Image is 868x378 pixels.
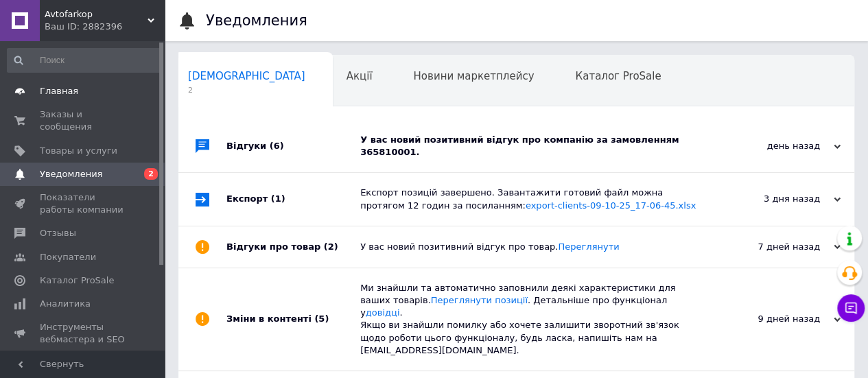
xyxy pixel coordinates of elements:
span: (5) [314,314,329,324]
a: Переглянути позиції [431,295,528,305]
div: день назад [703,140,841,152]
div: У вас новий позитивний відгук про товар. [360,241,703,253]
div: Зміни в контенті [226,268,360,370]
span: Avtofarkop [45,8,148,21]
div: Відгуки [226,120,360,172]
div: 3 дня назад [703,193,841,205]
span: Заказы и сообщения [40,108,127,133]
a: довідці [366,307,400,318]
span: Новини маркетплейсу [413,70,534,82]
span: [DEMOGRAPHIC_DATA] [188,70,305,82]
span: Инструменты вебмастера и SEO [40,321,127,346]
span: Отзывы [40,227,76,239]
a: export-clients-09-10-25_17-06-45.xlsx [526,200,696,211]
div: Відгуки про товар [226,226,360,268]
span: Главная [40,85,78,97]
div: У вас новий позитивний відгук про компанію за замовленням 365810001. [360,134,703,158]
div: Ми знайшли та автоматично заповнили деякі характеристики для ваших товарів. . Детальніше про функ... [360,282,703,357]
span: Каталог ProSale [40,274,114,287]
span: Каталог ProSale [575,70,661,82]
span: (1) [271,193,285,204]
span: Покупатели [40,251,96,263]
div: Експорт [226,173,360,225]
span: Показатели работы компании [40,191,127,216]
div: 9 дней назад [703,313,841,325]
span: Уведомления [40,168,102,180]
button: Чат с покупателем [837,294,865,322]
span: Аналитика [40,298,91,310]
span: Товары и услуги [40,145,117,157]
h1: Уведомления [206,12,307,29]
span: 2 [144,168,158,180]
input: Поиск [7,48,162,73]
a: Переглянути [558,241,619,252]
div: 7 дней назад [703,241,841,253]
span: (6) [270,141,284,151]
div: Ваш ID: 2882396 [45,21,165,33]
span: 2 [188,85,305,95]
div: Експорт позицій завершено. Завантажити готовий файл можна протягом 12 годин за посиланням: [360,187,703,211]
span: Акції [347,70,373,82]
span: (2) [324,241,338,252]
